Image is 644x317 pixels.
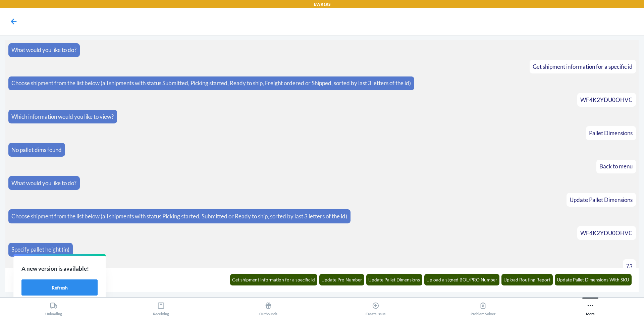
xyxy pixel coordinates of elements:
[107,298,215,316] button: Receiving
[11,146,62,154] p: No pallet dims found
[501,274,553,285] button: Upload Routing Report
[537,298,644,316] button: More
[580,229,633,236] span: WF4K2YDU0OHVC
[599,163,633,170] span: Back to menu
[570,196,633,203] span: Update Pallet Dimensions
[11,79,411,88] p: Choose shipment from the list below (all shipments with status Submitted, Picking started, Ready ...
[11,245,69,254] p: Specify pallet height (in)
[230,274,318,285] button: Get shipment information for a specific id
[259,299,277,316] div: Outbounds
[314,1,330,7] p: EWR1RS
[366,299,386,316] div: Create Issue
[21,279,98,296] button: Refresh
[580,96,633,103] span: WF4K2YDU0OHVC
[153,299,169,316] div: Receiving
[366,274,423,285] button: Update Pallet Dimensions
[319,274,365,285] button: Update Pro Number
[11,46,76,54] p: What would you like to do?
[429,298,537,316] button: Problem Solver
[45,299,62,316] div: Unloading
[21,264,98,273] p: A new version is available!
[11,212,347,221] p: Choose shipment from the list below (all shipments with status Picking started, Submitted or Read...
[586,299,595,316] div: More
[11,179,76,188] p: What would you like to do?
[471,299,495,316] div: Problem Solver
[322,298,429,316] button: Create Issue
[626,263,633,270] span: 73
[424,274,500,285] button: Upload a signed BOL/PRO Number
[215,298,322,316] button: Outbounds
[589,129,633,137] span: Pallet Dimensions
[533,63,633,70] span: Get shipment information for a specific id
[555,274,632,285] button: Update Pallet Dimensions With SKU
[11,112,114,121] p: Which information would you like to view?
